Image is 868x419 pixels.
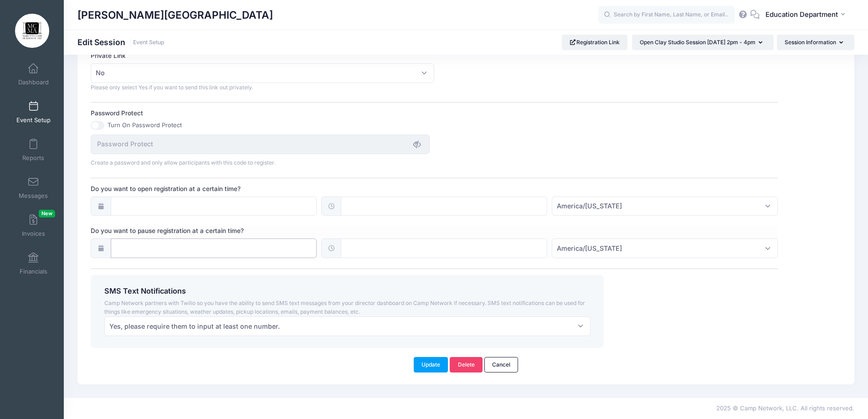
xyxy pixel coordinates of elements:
span: Camp Network partners with Twilio so you have the ability to send SMS text messages from your dir... [104,300,585,316]
h1: [PERSON_NAME][GEOGRAPHIC_DATA] [77,5,273,26]
span: Invoices [22,230,45,238]
button: Session Information [777,35,854,50]
a: InvoicesNew [12,210,55,242]
h4: SMS Text Notifications [104,287,591,296]
span: Create a password and only allow participants with this code to register. [91,159,275,166]
span: 2025 © Camp Network, LLC. All rights reserved. [716,404,854,412]
span: Yes, please require them to input at least one number. [104,316,591,336]
img: Marietta Cobb Museum of Art [15,14,49,48]
input: Password Protect [91,134,430,154]
button: Open Clay Studio Session [DATE] 2pm - 4pm [632,35,774,50]
span: No [91,63,434,83]
span: Please only select Yes if you want to send this link out privately. [91,84,253,91]
span: Yes, please require them to input at least one number. [109,321,280,331]
span: No [96,68,105,78]
label: Turn On Password Protect [108,121,182,130]
span: Messages [19,192,48,200]
a: Event Setup [133,39,164,46]
a: Financials [12,248,55,279]
span: America/New York [552,197,778,216]
a: Messages [12,172,55,204]
a: Registration Link [562,35,628,50]
span: New [39,210,55,217]
button: Update [414,357,448,372]
span: Financials [20,268,47,275]
h1: Edit Session [77,37,164,47]
span: America/New York [552,238,778,258]
label: Private Link [91,51,434,60]
a: Reports [12,134,55,166]
span: America/New York [557,201,622,211]
span: Open Clay Studio Session [DATE] 2pm - 4pm [640,39,755,46]
span: America/New York [557,243,622,253]
span: Reports [22,154,44,162]
span: Dashboard [18,78,49,86]
a: Dashboard [12,58,55,90]
span: Event Setup [16,116,51,124]
label: Do you want to open registration at a certain time? [91,184,434,193]
span: Education Department [765,10,838,20]
button: Education Department [760,5,854,26]
a: Cancel [484,357,519,372]
input: Search by First Name, Last Name, or Email... [598,6,735,24]
label: Password Protect [91,109,434,118]
a: Delete [450,357,483,372]
label: Do you want to pause registration at a certain time? [91,226,434,235]
a: Event Setup [12,96,55,128]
